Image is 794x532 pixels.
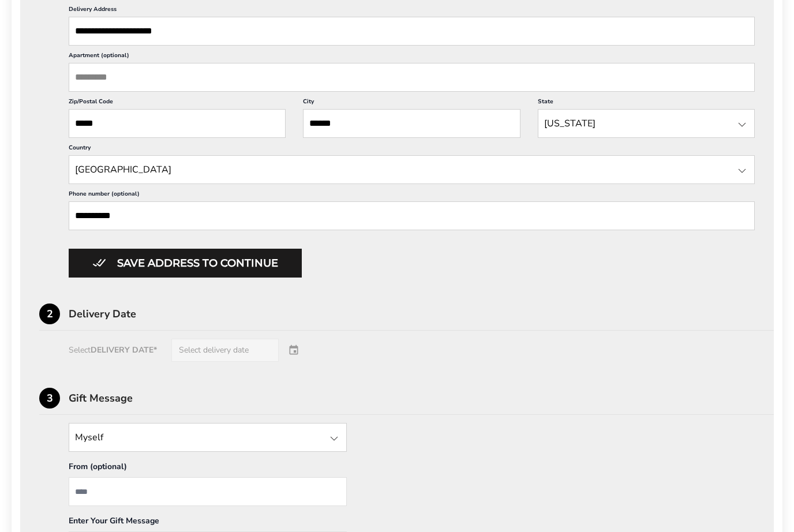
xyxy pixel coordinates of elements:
label: Country [69,144,755,155]
input: Delivery Address [69,17,755,46]
div: 3 [39,388,60,409]
div: Delivery Date [69,309,774,319]
input: City [303,109,520,138]
label: Phone number (optional) [69,190,755,201]
input: From [69,477,347,506]
label: Zip/Postal Code [69,98,286,109]
label: Delivery Address [69,5,755,17]
div: Gift Message [69,393,774,403]
input: Apartment [69,63,755,92]
input: State [538,109,755,138]
div: Enter Your Gift Message [69,515,347,531]
button: Button save address [69,249,302,278]
label: Apartment (optional) [69,51,755,63]
input: ZIP [69,109,286,138]
input: State [69,423,347,452]
label: City [303,98,520,109]
div: 2 [39,304,60,324]
input: State [69,155,755,184]
label: State [538,98,755,109]
div: From (optional) [69,461,347,477]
